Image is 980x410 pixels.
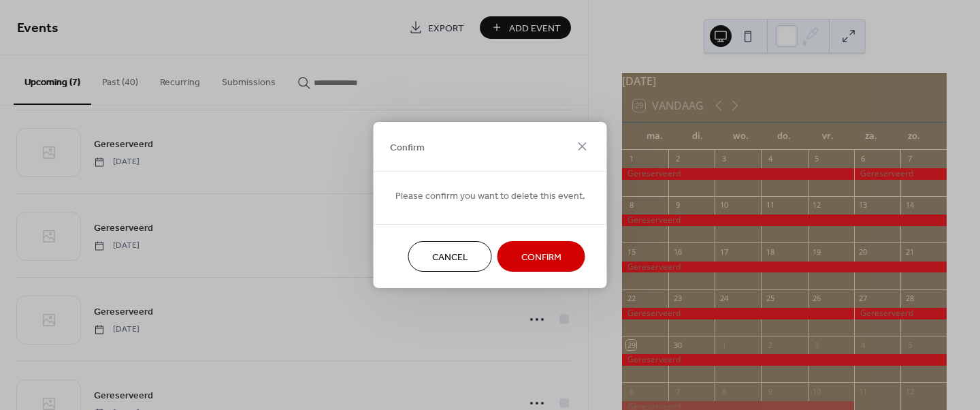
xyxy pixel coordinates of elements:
span: Please confirm you want to delete this event. [395,189,585,204]
button: Cancel [408,241,492,272]
span: Confirm [390,140,425,155]
span: Cancel [432,251,468,265]
span: Confirm [521,251,561,265]
button: Confirm [497,241,585,272]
